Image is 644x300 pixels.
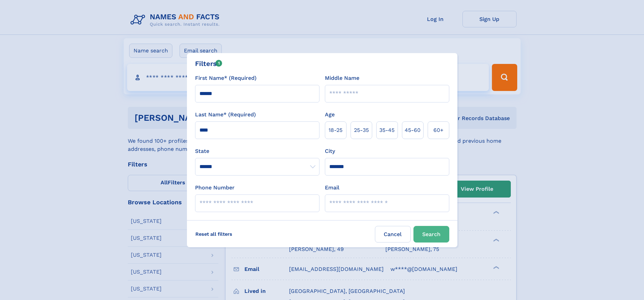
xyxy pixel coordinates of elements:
[325,111,335,119] label: Age
[354,126,369,134] span: 25‑35
[195,147,319,155] label: State
[379,126,395,134] span: 35‑45
[413,226,449,243] button: Search
[325,74,359,82] label: Middle Name
[191,226,237,242] label: Reset all filters
[329,126,342,134] span: 18‑25
[433,126,444,134] span: 60+
[195,59,222,69] div: Filters
[325,147,335,155] label: City
[375,226,411,243] label: Cancel
[405,126,421,134] span: 45‑60
[195,74,257,82] label: First Name* (Required)
[195,111,256,119] label: Last Name* (Required)
[195,184,235,192] label: Phone Number
[325,184,339,192] label: Email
